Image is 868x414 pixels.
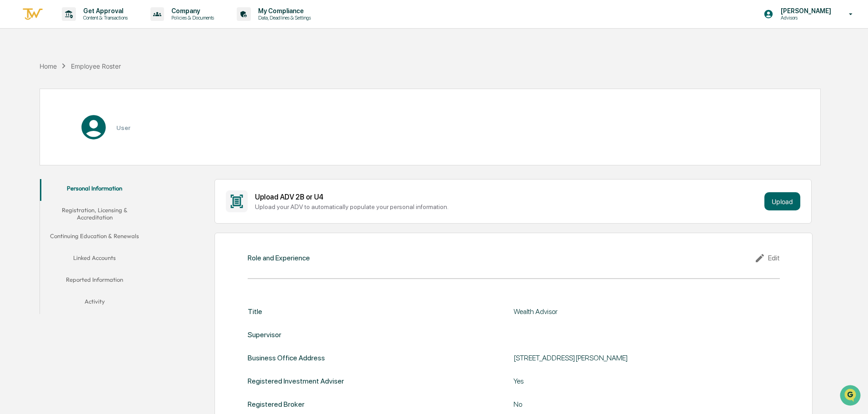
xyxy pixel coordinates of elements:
[76,7,132,15] p: Get Approval
[251,15,315,21] p: Data, Deadlines & Settings
[40,227,149,249] button: Continuing Education & Renewals
[255,203,761,210] div: Upload your ADV to automatically populate your personal information.
[764,192,800,210] button: Upload
[64,154,110,161] a: Powered byPylon
[40,292,149,314] button: Activity
[839,384,863,409] iframe: Open customer support
[248,254,310,262] div: Role and Experience
[5,111,62,127] a: 🖐️Preclearance
[76,15,132,21] p: Content & Transactions
[40,179,149,314] div: secondary tabs example
[9,115,16,123] div: 🖐️
[514,400,741,409] div: No
[164,7,219,15] p: Company
[116,124,130,131] h3: User
[514,307,741,316] div: Wealth Advisor
[248,400,304,409] div: Registered Broker
[248,330,281,339] div: Supervisor
[22,7,44,22] img: logo
[18,132,57,141] span: Data Lookup
[255,193,761,201] div: Upload ADV 2B or U4
[9,19,165,34] p: How can we help?
[66,115,73,123] div: 🗄️
[9,70,25,86] img: 1746055101610-c473b297-6a78-478c-a979-82029cc54cd1
[248,307,262,316] div: Title
[75,115,113,124] span: Attestations
[71,62,121,70] div: Employee Roster
[40,179,149,201] button: Personal Information
[40,62,57,70] div: Home
[514,354,741,362] div: [STREET_ADDRESS][PERSON_NAME]
[40,270,149,292] button: Reported Information
[514,377,741,385] div: Yes
[773,7,836,15] p: [PERSON_NAME]
[5,128,61,145] a: 🔎Data Lookup
[18,115,59,124] span: Preclearance
[40,201,149,227] button: Registration, Licensing & Accreditation
[754,253,780,264] div: Edit
[31,79,115,86] div: We're available if you need us!
[155,72,165,83] button: Start new chat
[90,154,110,161] span: Pylon
[164,15,219,21] p: Policies & Documents
[40,249,149,270] button: Linked Accounts
[248,377,344,385] div: Registered Investment Adviser
[248,354,325,362] div: Business Office Address
[31,70,149,79] div: Start new chat
[62,111,116,127] a: 🗄️Attestations
[773,15,836,21] p: Advisors
[9,133,16,140] div: 🔎
[251,7,315,15] p: My Compliance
